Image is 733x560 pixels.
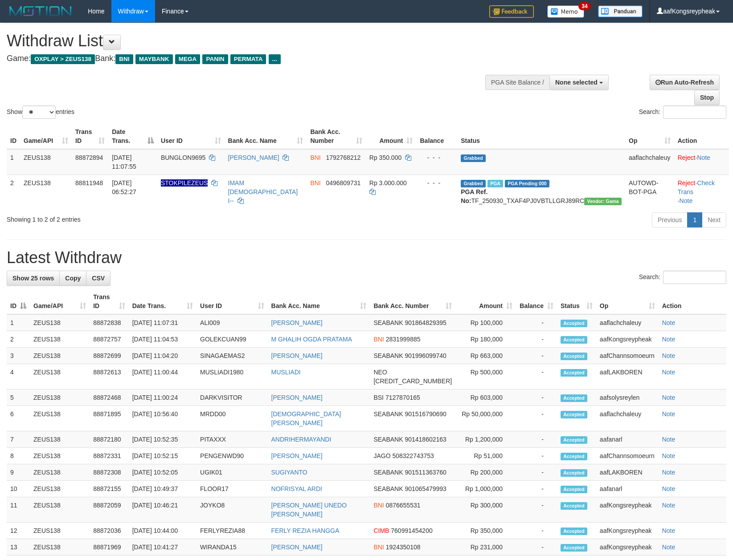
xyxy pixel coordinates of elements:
[596,314,659,331] td: aaflachchaleuy
[369,154,401,161] span: Rp 350.000
[373,485,403,492] span: SEABANK
[561,502,587,510] span: Accepted
[659,289,726,314] th: Action
[674,149,729,175] td: ·
[115,54,133,64] span: BNI
[662,336,676,343] a: Note
[7,448,30,464] td: 8
[687,212,702,227] a: 1
[197,348,267,364] td: SINAGAEMAS2
[461,188,487,204] b: PGA Ref. No:
[516,539,557,556] td: -
[373,319,403,326] span: SEABANK
[65,275,81,282] span: Copy
[489,5,534,18] img: Feedback.jpg
[90,431,129,448] td: 88872180
[90,406,129,431] td: 88871895
[7,124,20,149] th: ID
[516,448,557,464] td: -
[505,180,549,187] span: PGA Pending
[129,497,197,523] td: [DATE] 10:46:21
[516,406,557,431] td: -
[561,369,587,377] span: Accepted
[662,502,676,509] a: Note
[129,364,197,390] td: [DATE] 11:00:44
[373,369,387,376] span: NEO
[30,314,90,331] td: ZEUS138
[662,319,676,326] a: Note
[455,289,516,314] th: Amount: activate to sort column ascending
[75,154,103,161] span: 88872894
[455,431,516,448] td: Rp 1,200,000
[7,390,30,406] td: 5
[129,314,197,331] td: [DATE] 11:07:31
[7,289,30,314] th: ID: activate to sort column descending
[12,275,54,282] span: Show 25 rows
[373,502,384,509] span: BNI
[373,452,390,459] span: JAGO
[30,539,90,556] td: ZEUS138
[578,2,590,10] span: 34
[30,364,90,390] td: ZEUS138
[487,180,503,187] span: Marked by aafsreyleap
[326,154,360,161] span: Copy 1792768212 to clipboard
[457,124,625,149] th: Status
[678,179,696,187] a: Reject
[516,431,557,448] td: -
[561,486,587,493] span: Accepted
[7,464,30,481] td: 9
[129,523,197,539] td: [DATE] 10:44:00
[129,448,197,464] td: [DATE] 10:52:15
[7,431,30,448] td: 7
[230,54,266,64] span: PERMATA
[455,539,516,556] td: Rp 231,000
[662,485,676,492] a: Note
[373,527,389,534] span: CIMB
[662,436,676,443] a: Note
[129,539,197,556] td: [DATE] 10:41:27
[516,464,557,481] td: -
[7,271,60,286] a: Show 25 rows
[197,464,267,481] td: UGIK01
[129,406,197,431] td: [DATE] 10:56:40
[386,544,421,551] span: Copy 1924350108 to clipboard
[457,174,625,209] td: TF_250930_TXAF4PJ0VBTLLGRJ89RC
[373,544,384,551] span: BNI
[20,124,72,149] th: Game/API: activate to sort column ascending
[702,212,726,227] a: Next
[405,319,446,326] span: Copy 901864829395 to clipboard
[516,390,557,406] td: -
[516,314,557,331] td: -
[596,523,659,539] td: aafKongsreypheak
[30,481,90,497] td: ZEUS138
[598,5,643,17] img: panduan.png
[596,448,659,464] td: aafChannsomoeurn
[197,314,267,331] td: ALI009
[561,411,587,418] span: Accepted
[228,154,279,161] a: [PERSON_NAME]
[455,364,516,390] td: Rp 500,000
[639,271,726,284] label: Search:
[420,153,454,162] div: - - -
[7,174,20,209] td: 2
[197,406,267,431] td: MRDD00
[197,523,267,539] td: FERLYREZIA88
[326,179,360,187] span: Copy 0496809731 to clipboard
[7,331,30,348] td: 2
[90,464,129,481] td: 88872308
[7,211,299,224] div: Showing 1 to 2 of 2 entries
[75,179,103,187] span: 88811948
[59,271,86,286] a: Copy
[7,406,30,431] td: 6
[271,352,323,359] a: [PERSON_NAME]
[455,406,516,431] td: Rp 50,000,000
[625,174,674,209] td: AUTOWD-BOT-PGA
[662,544,676,551] a: Note
[461,154,486,162] span: Grabbed
[373,410,403,418] span: SEABANK
[416,124,457,149] th: Balance
[373,469,403,476] span: SEABANK
[662,410,676,418] a: Note
[455,464,516,481] td: Rp 200,000
[7,106,74,119] label: Show entries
